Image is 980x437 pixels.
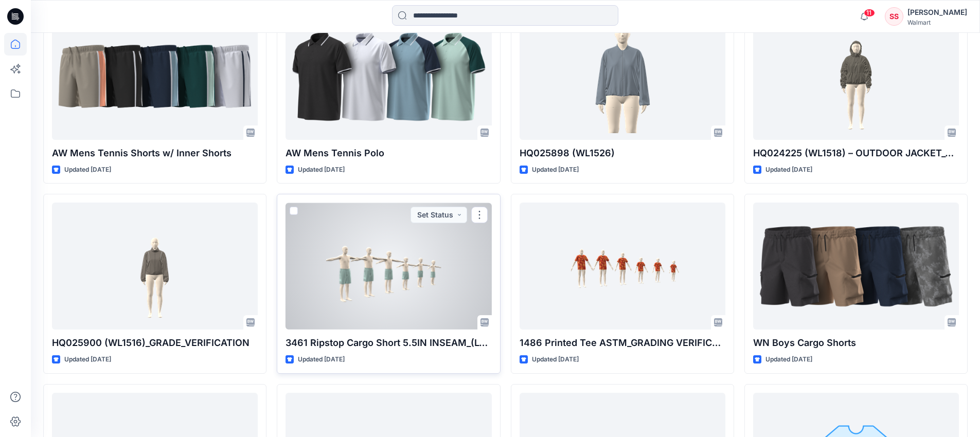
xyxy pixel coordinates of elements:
[864,9,875,17] span: 11
[753,203,959,330] a: WN Boys Cargo Shorts
[907,6,967,19] div: [PERSON_NAME]
[753,13,959,140] a: HQ024225 (WL1518) – OUTDOOR JACKET_GRADE VERIFICATION
[286,203,491,330] a: 3461 Ripstop Cargo Short 5.5IN INSEAM_(LY) ASTM_GRADING VERIFICATION
[520,336,725,350] p: 1486 Printed Tee ASTM_GRADING VERIFICATION
[753,146,959,160] p: HQ024225 (WL1518) – OUTDOOR JACKET_GRADE VERIFICATION
[753,336,959,350] p: WN Boys Cargo Shorts
[907,19,967,26] div: Walmart
[286,336,491,350] p: 3461 Ripstop Cargo Short 5.5IN INSEAM_(LY) ASTM_GRADING VERIFICATION
[52,203,258,330] a: HQ025900 (WL1516)_GRADE_VERIFICATION
[286,13,491,140] a: AW Mens Tennis Polo
[52,146,258,160] p: AW Mens Tennis Shorts w/ Inner Shorts
[885,7,903,26] div: SS
[532,354,579,365] p: Updated [DATE]
[532,165,579,175] p: Updated [DATE]
[520,13,725,140] a: HQ025898 (WL1526)
[520,146,725,160] p: HQ025898 (WL1526)
[64,354,111,365] p: Updated [DATE]
[765,354,812,365] p: Updated [DATE]
[64,165,111,175] p: Updated [DATE]
[520,203,725,330] a: 1486 Printed Tee ASTM_GRADING VERIFICATION
[298,354,345,365] p: Updated [DATE]
[765,165,812,175] p: Updated [DATE]
[52,13,258,140] a: AW Mens Tennis Shorts w/ Inner Shorts
[298,165,345,175] p: Updated [DATE]
[52,336,258,350] p: HQ025900 (WL1516)_GRADE_VERIFICATION
[286,146,491,160] p: AW Mens Tennis Polo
